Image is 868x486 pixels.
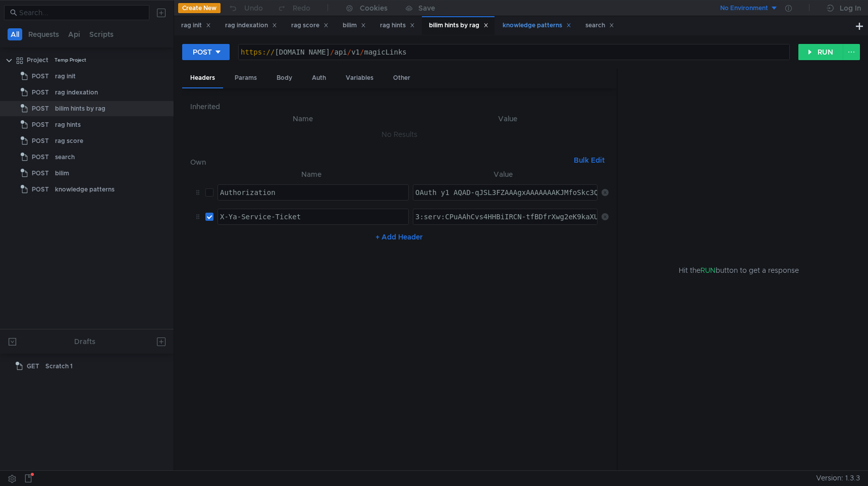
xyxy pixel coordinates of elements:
div: Variables [338,69,382,87]
div: POST [193,46,212,58]
div: Body [268,69,300,87]
span: RUN [700,266,716,275]
div: rag score [55,133,83,149]
button: All [8,28,22,40]
span: Hit the button to get a response [679,265,799,276]
span: POST [32,117,49,132]
div: Project [27,53,48,68]
button: POST [182,44,230,60]
span: Version: 1.3.3 [816,471,860,485]
button: Scripts [86,28,117,40]
div: Params [227,69,265,87]
div: knowledge patterns [55,182,115,197]
div: search [585,20,614,31]
span: POST [32,101,49,116]
div: Headers [182,69,223,88]
div: rag hints [55,117,81,132]
span: POST [32,69,49,84]
span: POST [32,166,49,181]
nz-embed-empty: No Results [382,130,417,139]
div: search [55,150,75,165]
h6: Own [190,156,570,168]
div: bilim [343,20,366,31]
button: + Add Header [371,231,427,243]
button: Bulk Edit [570,154,609,166]
th: Name [213,168,409,180]
button: Redo [270,1,317,16]
div: rag init [181,20,211,31]
button: Undo [221,1,270,16]
div: rag hints [380,20,415,31]
button: Requests [25,28,62,40]
div: bilim hints by rag [55,101,105,116]
div: rag init [55,69,76,84]
div: Redo [293,2,310,14]
div: No Environment [720,4,768,13]
span: GET [27,359,39,374]
button: Api [65,28,83,40]
div: Save [418,5,435,12]
div: rag indexation [55,85,98,100]
button: Create New [178,3,221,13]
span: POST [32,150,49,165]
div: Temp Project [55,53,86,68]
span: POST [32,85,49,100]
span: POST [32,133,49,149]
div: rag score [291,20,329,31]
div: Log In [840,2,861,14]
div: knowledge patterns [503,20,571,31]
div: Drafts [74,335,95,348]
div: Other [385,69,418,87]
button: RUN [798,44,843,60]
div: Scratch 1 [45,359,73,374]
div: bilim hints by rag [429,20,489,31]
h6: Inherited [190,101,609,113]
input: Search... [19,7,143,18]
div: bilim [55,166,69,181]
th: Name [198,113,407,125]
th: Value [407,113,609,125]
div: rag indexation [225,20,277,31]
span: POST [32,182,49,197]
div: Auth [304,69,334,87]
div: Undo [244,2,263,14]
th: Value [409,168,598,180]
div: Cookies [360,2,388,14]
